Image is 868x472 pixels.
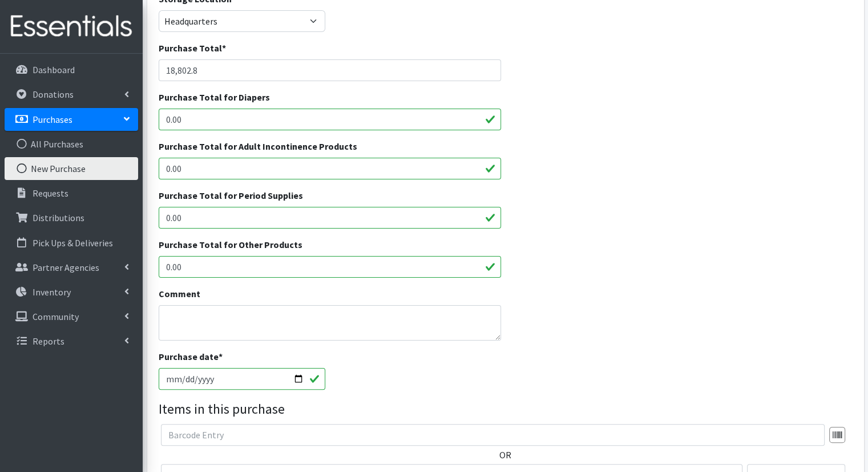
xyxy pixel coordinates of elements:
[222,42,226,54] abbr: required
[159,287,200,301] label: Comment
[159,189,303,202] label: Purchase Total for Period Supplies
[159,350,223,363] label: Purchase date
[159,90,270,104] label: Purchase Total for Diapers
[33,335,64,347] p: Reports
[219,351,223,362] abbr: required
[33,64,75,75] p: Dashboard
[159,399,853,419] legend: Items in this purchase
[499,448,511,462] label: OR
[5,58,138,81] a: Dashboard
[33,187,68,199] p: Requests
[5,108,138,131] a: Purchases
[33,89,74,100] p: Donations
[5,133,138,155] a: All Purchases
[5,281,138,303] a: Inventory
[33,286,71,298] p: Inventory
[159,41,226,55] label: Purchase Total
[5,182,138,205] a: Requests
[5,305,138,328] a: Community
[33,114,72,125] p: Purchases
[5,157,138,180] a: New Purchase
[161,424,825,446] input: Barcode Entry
[5,83,138,106] a: Donations
[5,231,138,254] a: Pick Ups & Deliveries
[33,311,79,322] p: Community
[33,262,99,273] p: Partner Agencies
[159,238,302,251] label: Purchase Total for Other Products
[5,256,138,279] a: Partner Agencies
[5,330,138,353] a: Reports
[5,206,138,229] a: Distributions
[5,7,138,46] img: HumanEssentials
[33,237,113,249] p: Pick Ups & Deliveries
[33,212,84,223] p: Distributions
[159,139,357,153] label: Purchase Total for Adult Incontinence Products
